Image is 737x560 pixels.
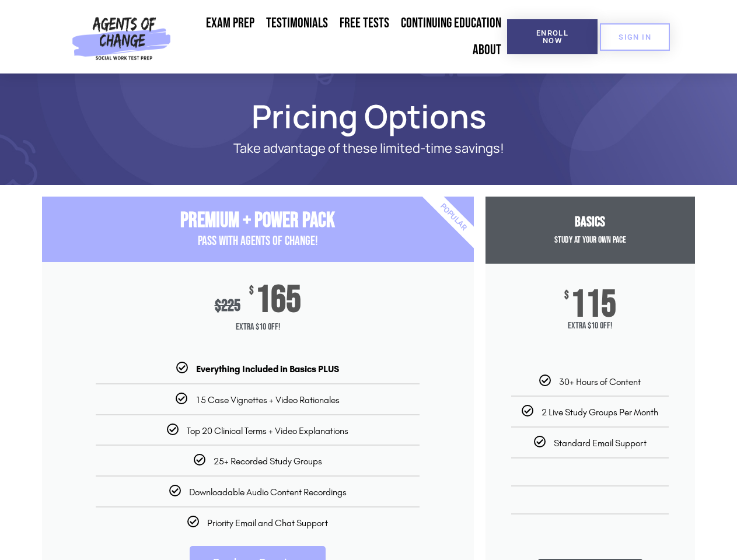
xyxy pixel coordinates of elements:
[500,320,680,331] span: Extra $10 Off!
[256,285,301,316] span: 165
[36,103,701,129] h1: Pricing Options
[195,394,340,405] span: 15 Case Vignettes + Video Rationales
[207,517,328,528] span: Priority Email and Chat Support
[485,214,695,231] h3: Basics
[176,10,507,64] nav: Menu
[189,487,347,498] span: Downloadable Audio Content Recordings
[467,37,507,64] a: About
[187,425,348,436] span: Top 20 Clinical Terms + Video Explanations
[214,456,322,467] span: 25+ Recorded Study Groups
[571,290,616,320] span: 115
[386,150,521,285] div: Popular
[619,33,651,41] span: SIGN IN
[260,10,334,37] a: Testimonials
[215,296,221,316] span: $
[554,437,647,449] span: Standard Email Support
[215,296,240,316] div: 225
[334,10,395,37] a: Free Tests
[395,10,507,37] a: Continuing Education
[196,363,339,374] b: Everything Included in Basics PLUS
[554,235,626,246] span: Study at your Own Pace
[564,290,569,302] span: $
[507,19,598,54] a: Enroll Now
[559,376,641,387] span: 30+ Hours of Content
[200,10,260,37] a: Exam Prep
[600,23,670,51] a: SIGN IN
[198,233,318,249] span: PASS with AGENTS OF CHANGE!
[526,29,579,44] span: Enroll Now
[542,407,658,418] span: 2 Live Study Groups Per Month
[42,208,474,233] h3: Premium + Power Pack
[83,141,655,156] p: Take advantage of these limited-time savings!
[42,316,474,339] span: Extra $10 Off!
[249,285,254,297] span: $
